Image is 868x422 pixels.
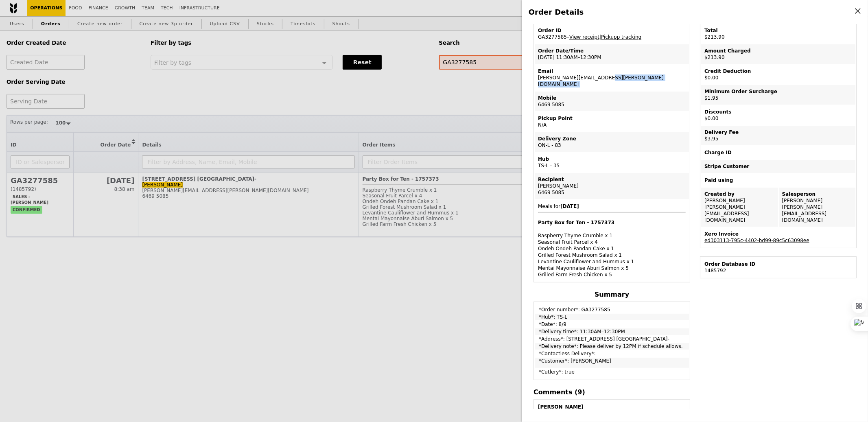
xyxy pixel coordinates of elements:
[538,136,686,142] div: Delivery Zone
[533,388,690,396] h4: Comments (9)
[538,203,686,278] span: Meals for
[538,95,686,101] div: Mobile
[567,34,569,40] span: –
[704,88,852,95] div: Minimum Order Surcharge
[538,183,686,189] div: [PERSON_NAME]
[560,203,579,209] b: [DATE]
[701,126,855,145] td: $3.95
[701,258,855,277] td: 1485792
[704,231,852,237] div: Xero Invoice
[704,109,852,115] div: Discounts
[701,65,855,84] td: $0.00
[704,238,809,243] a: ed303113-795c-4402-bd99-89c5c63098ee
[701,188,778,227] td: [PERSON_NAME] [PERSON_NAME][EMAIL_ADDRESS][DOMAIN_NAME]
[538,404,584,410] b: [PERSON_NAME]
[704,261,852,267] div: Order Database ID
[704,129,852,136] div: Delivery Fee
[535,350,689,357] td: *Contactless Delivery*:
[535,132,689,152] td: ON-L - 83
[535,303,689,313] td: *Order number*: GA3277585
[535,24,689,44] td: GA3277585
[535,336,689,342] td: *Address*: [STREET_ADDRESS] [GEOGRAPHIC_DATA]-
[569,34,599,40] a: View receipt
[701,44,855,64] td: $213.90
[704,163,852,170] div: Stripe Customer
[704,27,852,34] div: Total
[701,24,855,44] td: $213.90
[535,92,689,111] td: 6469 5085
[601,34,641,40] a: Pickupp tracking
[529,8,584,16] span: Order Details
[701,85,855,105] td: $1.95
[535,314,689,320] td: *Hub*: TS-L
[538,115,686,122] div: Pickup Point
[538,219,686,226] h4: Party Box for Ten - 1757373
[538,68,686,74] div: Email
[538,27,686,34] div: Order ID
[535,153,689,172] td: TS-L - 35
[704,191,775,197] div: Created by
[538,156,686,162] div: Hub
[704,68,852,74] div: Credit Deduction
[535,328,689,335] td: *Delivery time*: 11:30AM–12:30PM
[538,189,686,196] div: 6469 5085
[535,321,689,328] td: *Date*: 8/9
[533,291,690,298] h4: Summary
[535,44,689,64] td: [DATE] 11:30AM–12:30PM
[701,105,855,125] td: $0.00
[538,219,686,278] div: Raspberry Thyme Crumble x 1 Seasonal Fruit Parcel x 4 Ondeh Ondeh Pandan Cake x 1 Grilled Forest ...
[704,177,852,184] div: Paid using
[535,112,689,131] td: N/A
[599,34,641,40] span: |
[535,369,689,379] td: *Cutlery*: true
[538,176,686,183] div: Recipient
[535,343,689,350] td: *Delivery note*: Please deliver by 12PM if schedule allows.
[779,188,856,227] td: [PERSON_NAME] [PERSON_NAME][EMAIL_ADDRESS][DOMAIN_NAME]
[782,191,853,197] div: Salesperson
[704,149,852,156] div: Charge ID
[538,48,686,54] div: Order Date/Time
[535,358,689,368] td: *Customer*: [PERSON_NAME]
[704,48,852,54] div: Amount Charged
[535,65,689,91] td: [PERSON_NAME][EMAIL_ADDRESS][PERSON_NAME][DOMAIN_NAME]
